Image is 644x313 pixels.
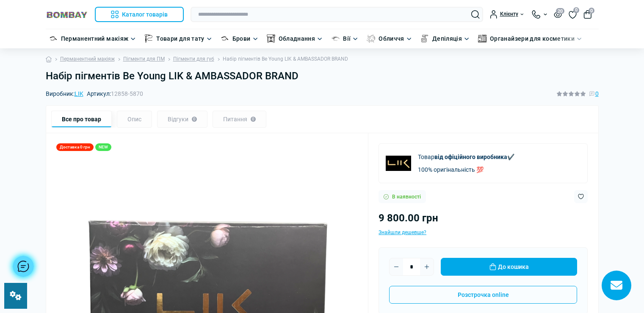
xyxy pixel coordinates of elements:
img: Депіляція [420,34,429,43]
a: Обладнання [279,34,315,43]
button: До кошика [441,258,577,276]
span: 0 [589,8,594,14]
span: 20 [556,8,564,14]
img: Вії [331,34,340,43]
nav: breadcrumb [46,48,599,70]
span: 0 [573,7,579,13]
a: Перманентний макіяж [61,34,129,43]
img: Обличчя [367,34,375,43]
div: Відгуки [157,111,207,128]
img: Перманентний макіяж [49,34,58,43]
a: Обличчя [379,34,404,43]
p: 100% оригінальність 💯 [418,165,514,174]
button: 0 [583,10,592,19]
button: Plus [420,260,434,274]
a: Пігменти для губ [173,55,214,63]
h1: Набір пігментів Be Young LIK & AMBASSADOR BRAND [46,70,599,82]
a: Пігменти для ПМ [123,55,165,63]
a: Брови [232,34,251,43]
img: Брови [221,34,229,43]
img: LIK [386,151,411,176]
div: В наявності [379,190,426,203]
img: Обладнання [267,34,275,43]
span: 9 800.00 грн [379,212,438,224]
button: Розстрочка online [389,286,577,304]
button: Каталог товарів [95,7,184,22]
a: 0 [569,10,577,19]
img: BOMBAY [46,11,88,19]
a: Вії [343,34,351,43]
img: Органайзери для косметики [478,34,486,43]
span: Виробник: [46,91,83,97]
img: Товари для тату [144,34,153,43]
li: Набір пігментів Be Young LIK & AMBASSADOR BRAND [214,55,348,63]
span: Знайшли дешевше? [379,229,426,235]
a: Депіляція [432,34,462,43]
a: Товари для тату [156,34,204,43]
div: NEW [95,143,111,151]
span: 12858-5870 [111,90,143,97]
a: Органайзери для косметики [490,34,575,43]
p: Товар ✔️ [418,152,514,162]
a: LIK [75,90,83,97]
div: Питання [213,111,266,128]
button: Wishlist button [574,190,588,203]
span: 0 [595,89,599,98]
span: Артикул: [87,91,143,97]
b: від офіційного виробника [434,154,507,160]
input: Quantity [403,258,420,275]
div: Опис [117,111,152,128]
div: Все про товар [51,111,112,128]
button: Minus [390,260,403,274]
a: Перманентний макіяж [60,55,115,63]
button: Search [471,10,480,19]
div: Доставка 0 грн [56,143,94,151]
button: 20 [554,11,562,18]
